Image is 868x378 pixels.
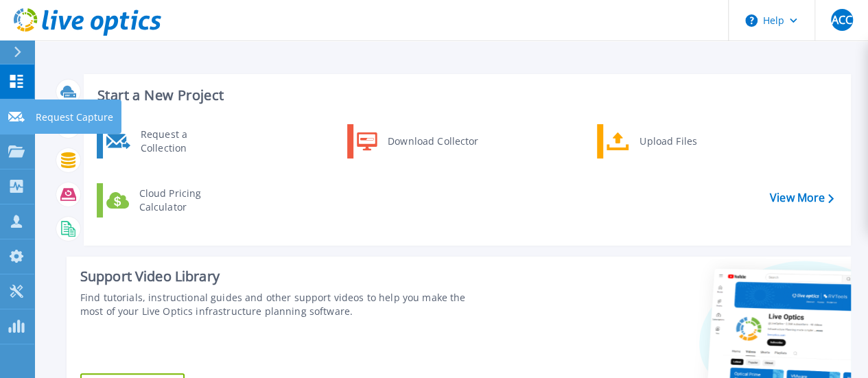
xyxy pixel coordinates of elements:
div: Request a Collection [134,128,234,155]
div: Support Video Library [80,268,488,285]
p: Request Capture [36,99,113,135]
h3: Start a New Project [97,88,833,103]
div: Download Collector [381,128,484,155]
div: Upload Files [633,128,734,155]
a: Upload Files [597,124,738,158]
div: Find tutorials, instructional guides and other support videos to help you make the most of your L... [80,291,488,318]
a: Download Collector [347,124,488,158]
div: Cloud Pricing Calculator [132,187,234,214]
span: ACC [831,14,852,25]
a: Cloud Pricing Calculator [97,183,237,217]
a: View More [770,191,834,204]
a: Request a Collection [97,124,237,158]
